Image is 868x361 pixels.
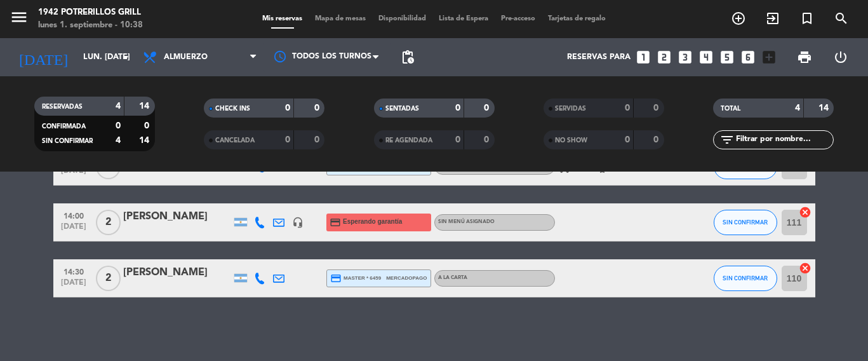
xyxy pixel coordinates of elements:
button: SIN CONFIRMAR [714,210,777,235]
span: RESERVADAS [42,104,83,110]
div: 1942 Potrerillos Grill [38,6,143,19]
i: looks_6 [740,49,756,65]
span: Mis reservas [256,15,309,22]
span: Almuerzo [164,53,208,62]
strong: 0 [653,104,661,112]
i: turned_in_not [799,11,815,26]
span: Sin menú asignado [438,219,495,224]
span: Tarjetas de regalo [542,15,612,22]
span: [DATE] [58,222,90,237]
i: add_box [761,49,777,65]
i: looks_two [656,49,672,65]
span: A LA CARTA [438,275,467,280]
span: Lista de Espera [432,15,495,22]
span: mercadopago [386,274,427,282]
span: 2 [96,210,121,235]
span: 14:30 [58,264,90,278]
div: LOG OUT [822,38,858,76]
span: Reservas para [567,53,631,62]
strong: 0 [625,135,630,144]
div: [PERSON_NAME] [123,264,231,281]
i: filter_list [719,132,735,147]
strong: 0 [285,104,290,112]
strong: 0 [314,135,322,144]
span: master * 6459 [330,273,382,284]
span: SIN CONFIRMAR [723,275,768,282]
strong: 0 [484,104,491,112]
span: Pre-acceso [495,15,542,22]
span: RE AGENDADA [385,137,432,144]
strong: 0 [625,104,630,112]
strong: 4 [116,136,121,145]
strong: 0 [116,121,121,130]
button: SIN CONFIRMAR [714,266,777,291]
strong: 14 [139,136,152,145]
button: menu [10,8,29,31]
span: CHECK INS [215,106,250,112]
i: [DATE] [10,43,77,71]
i: cancel [799,262,811,275]
strong: 0 [285,135,290,144]
div: lunes 1. septiembre - 10:38 [38,19,143,32]
i: arrow_drop_down [118,50,133,65]
i: looks_5 [719,49,735,65]
i: headset_mic [292,217,304,228]
span: NO SHOW [555,137,587,144]
i: exit_to_app [765,11,780,26]
i: search [834,11,849,26]
i: menu [10,8,29,27]
span: Mapa de mesas [309,15,372,22]
span: CANCELADA [215,137,255,144]
span: CONFIRMADA [42,123,86,130]
span: print [797,50,812,65]
i: power_settings_new [833,50,848,65]
span: SERVIDAS [555,106,586,112]
span: [DATE] [58,167,90,181]
strong: 0 [455,104,460,112]
strong: 0 [653,135,661,144]
strong: 0 [455,135,460,144]
span: [DATE] [58,278,90,293]
input: Filtrar por nombre... [735,133,833,147]
div: [PERSON_NAME] [123,208,231,225]
strong: 0 [314,104,322,112]
i: looks_4 [698,49,714,65]
i: looks_3 [677,49,693,65]
span: SIN CONFIRMAR [42,138,93,144]
span: TOTAL [721,106,740,112]
strong: 4 [116,102,121,111]
span: 2 [96,266,121,291]
span: Disponibilidad [372,15,432,22]
strong: 4 [795,104,800,112]
span: 14:00 [58,208,90,222]
strong: 14 [139,102,152,111]
strong: 0 [484,135,491,144]
i: looks_one [635,49,651,65]
strong: 0 [144,121,152,130]
span: Esperando garantía [343,217,402,227]
i: credit_card [330,217,341,228]
span: pending_actions [400,50,415,65]
i: cancel [799,206,811,219]
span: SENTADAS [385,106,419,112]
strong: 14 [818,104,831,112]
span: SIN CONFIRMAR [723,219,768,226]
i: credit_card [330,273,342,284]
i: add_circle_outline [731,11,746,26]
